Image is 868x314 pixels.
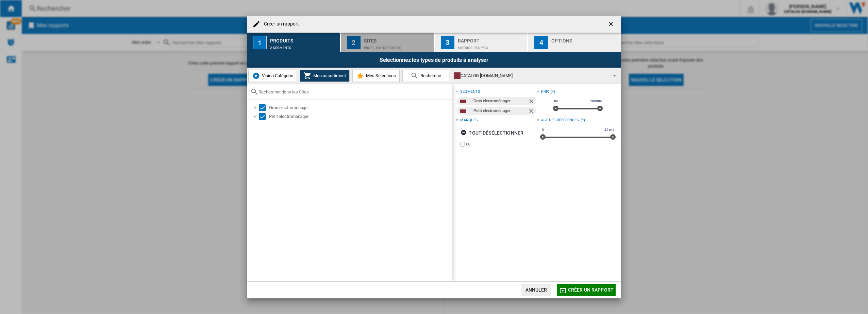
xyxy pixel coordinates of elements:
span: Mon assortiment [312,73,346,78]
div: Gros electroménager [269,104,451,111]
div: Produits [270,35,337,42]
ng-md-icon: Retirer [528,98,536,106]
span: 30 ans [603,127,615,133]
button: Vision Catégorie [248,70,297,82]
button: 1 Produits 2 segments [247,33,340,52]
div: tout désélectionner [461,127,523,139]
div: Sites [364,35,431,42]
span: 0 [541,127,545,133]
button: Créer un rapport [557,284,616,296]
div: 1 [253,36,267,49]
div: Selectionnez les types de produits à analyser [247,52,621,68]
button: Annuler [521,284,551,296]
div: segments [460,89,480,94]
button: getI18NText('BUTTONS.CLOSE_DIALOG') [605,17,618,31]
button: Mes Sélections [352,70,400,82]
button: 3 Rapport Matrice des prix [435,33,528,52]
span: Vision Catégorie [260,73,293,78]
div: 4 [534,36,548,49]
div: 2 [347,36,361,49]
div: Options [551,35,618,42]
div: 3 [441,36,454,49]
button: 4 Options [528,33,621,52]
div: Prix [541,89,549,94]
span: Mes Sélections [364,73,396,78]
div: Petit electroménager [473,107,528,115]
button: 2 Sites Profil par défaut (4) [341,33,434,52]
h4: Créer un rapport [261,21,299,28]
div: Marques [460,118,478,123]
md-checkbox: Select [259,104,269,111]
span: 0€ [553,99,559,104]
span: Recherche [419,73,441,78]
div: Petit electroménager [269,113,451,120]
input: Rechercher dans les Sites [258,89,449,94]
ng-md-icon: Retirer [528,108,536,116]
button: Recherche [402,70,449,82]
div: Profil par défaut (4) [364,42,431,50]
input: brand.name [461,142,465,146]
md-checkbox: Select [259,113,269,120]
div: Age des références [541,118,579,123]
div: CATALOG [DOMAIN_NAME] [454,71,607,81]
label: LG [466,142,536,147]
div: Matrice des prix [458,42,525,50]
div: Rapport [458,35,525,42]
button: tout désélectionner [458,127,525,139]
ng-md-icon: getI18NText('BUTTONS.CLOSE_DIALOG') [607,21,616,29]
span: Créer un rapport [568,287,614,293]
img: wiser-icon-blue.png [252,72,260,80]
div: Gros electroménager [473,97,528,105]
div: 2 segments [270,42,337,50]
span: 10000€ [589,99,603,104]
button: Mon assortiment [300,70,350,82]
